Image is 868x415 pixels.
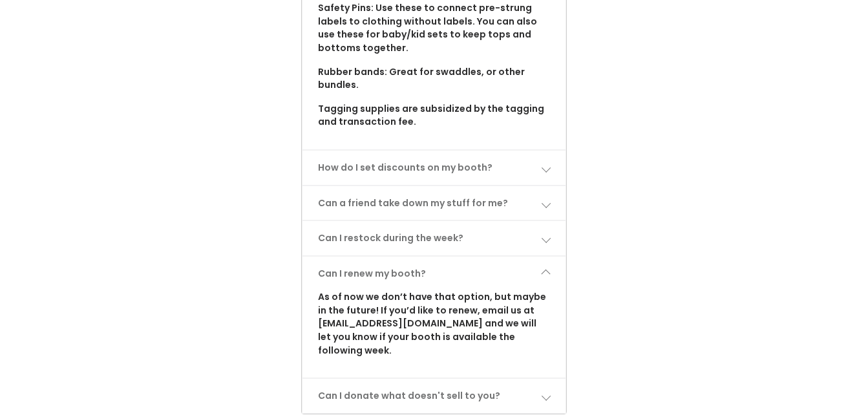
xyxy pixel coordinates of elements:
[302,151,565,185] a: How do I set discounts on my booth?
[318,102,549,129] p: Tagging supplies are subsidized by the tagging and transaction fee.
[302,221,565,255] a: Can I restock during the week?
[302,379,565,413] a: Can I donate what doesn't sell to you?
[318,65,549,92] p: Rubber bands: Great for swaddles, or other bundles.
[302,257,565,291] a: Can I renew my booth?
[318,290,549,357] p: As of now we don’t have that option, but maybe in the future! If you’d like to renew, email us at...
[302,186,565,220] a: Can a friend take down my stuff for me?
[318,1,549,54] p: Safety Pins: Use these to connect pre-strung labels to clothing without labels. You can also use ...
